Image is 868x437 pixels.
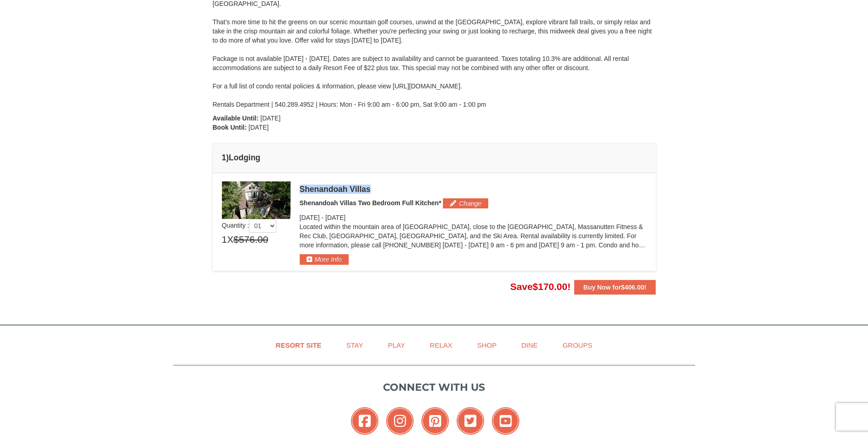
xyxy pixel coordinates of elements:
strong: Book Until: [213,124,247,131]
span: Shenandoah Villas Two Bedroom Full Kitchen* [300,199,442,207]
a: Shop [466,335,508,355]
strong: Buy Now for ! [583,284,647,291]
span: [DATE] [248,124,269,131]
span: Save ! [510,281,571,292]
a: Dine [510,335,549,355]
h4: 1 Lodging [222,153,647,162]
button: Change [443,198,488,208]
span: 1 [222,233,227,246]
button: Buy Now for$406.00! [574,280,656,295]
span: ) [226,153,229,162]
span: X [227,233,233,246]
span: - [321,214,323,221]
span: $406.00 [621,284,644,291]
span: [DATE] [300,214,320,221]
a: Resort Site [264,335,333,355]
span: Quantity : [222,222,277,229]
strong: Available Until: [213,115,259,122]
a: Groups [551,335,604,355]
div: Shenandoah Villas [300,185,647,194]
span: $170.00 [533,281,567,292]
p: Connect with us [173,380,695,395]
a: Relax [418,335,464,355]
button: More Info [300,254,349,264]
span: [DATE] [325,214,345,221]
p: Located within the mountain area of [GEOGRAPHIC_DATA], close to the [GEOGRAPHIC_DATA], Massanutte... [300,222,647,250]
a: Play [377,335,416,355]
span: $576.00 [233,233,268,246]
span: [DATE] [260,115,280,122]
a: Stay [335,335,375,355]
img: 19219019-2-e70bf45f.jpg [222,181,291,219]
